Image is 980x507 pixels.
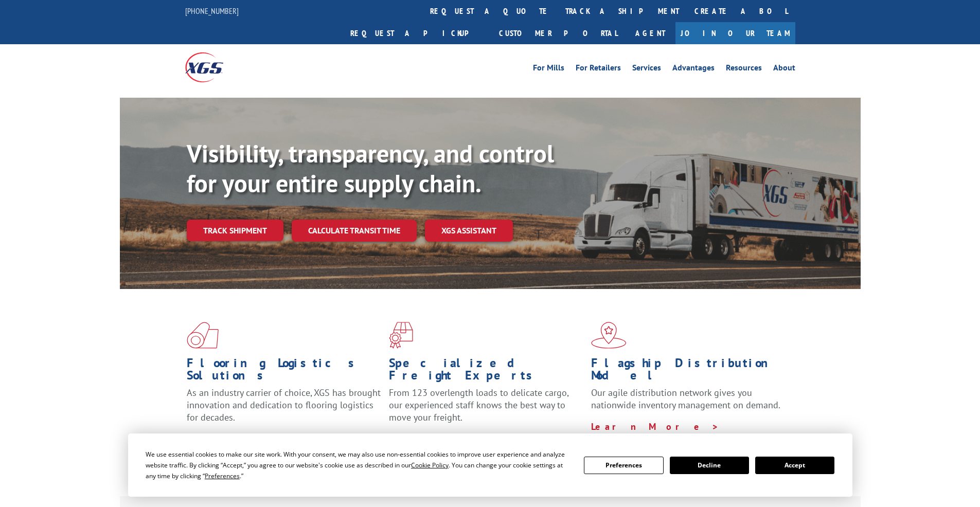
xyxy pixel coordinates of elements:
[576,64,621,75] a: For Retailers
[187,433,315,445] a: Learn More >
[726,64,762,75] a: Resources
[389,433,517,445] a: Learn More >
[591,357,786,387] h1: Flagship Distribution Model
[205,472,240,480] span: Preferences
[491,22,625,44] a: Customer Portal
[389,322,413,349] img: xgs-icon-focused-on-flooring-red
[670,457,749,474] button: Decline
[675,22,795,44] a: Join Our Team
[187,387,381,423] span: As an industry carrier of choice, XGS has brought innovation and dedication to flooring logistics...
[591,421,719,432] a: Learn More >
[672,64,715,75] a: Advantages
[632,64,661,75] a: Services
[625,22,675,44] a: Agent
[773,64,795,75] a: About
[187,220,283,241] a: Track shipment
[187,322,219,349] img: xgs-icon-total-supply-chain-intelligence-red
[755,457,834,474] button: Accept
[533,64,564,75] a: For Mills
[187,357,381,387] h1: Flooring Logistics Solutions
[591,322,627,349] img: xgs-icon-flagship-distribution-model-red
[389,357,583,387] h1: Specialized Freight Experts
[425,220,513,242] a: XGS ASSISTANT
[343,22,491,44] a: Request a pickup
[411,461,449,469] span: Cookie Policy
[128,433,852,497] div: Cookie Consent Prompt
[591,387,780,411] span: Our agile distribution network gives you nationwide inventory management on demand.
[292,220,417,242] a: Calculate transit time
[185,6,239,16] a: [PHONE_NUMBER]
[584,457,663,474] button: Preferences
[187,137,554,199] b: Visibility, transparency, and control for your entire supply chain.
[146,449,572,481] div: We use essential cookies to make our site work. With your consent, we may also use non-essential ...
[389,387,583,432] p: From 123 overlength loads to delicate cargo, our experienced staff knows the best way to move you...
